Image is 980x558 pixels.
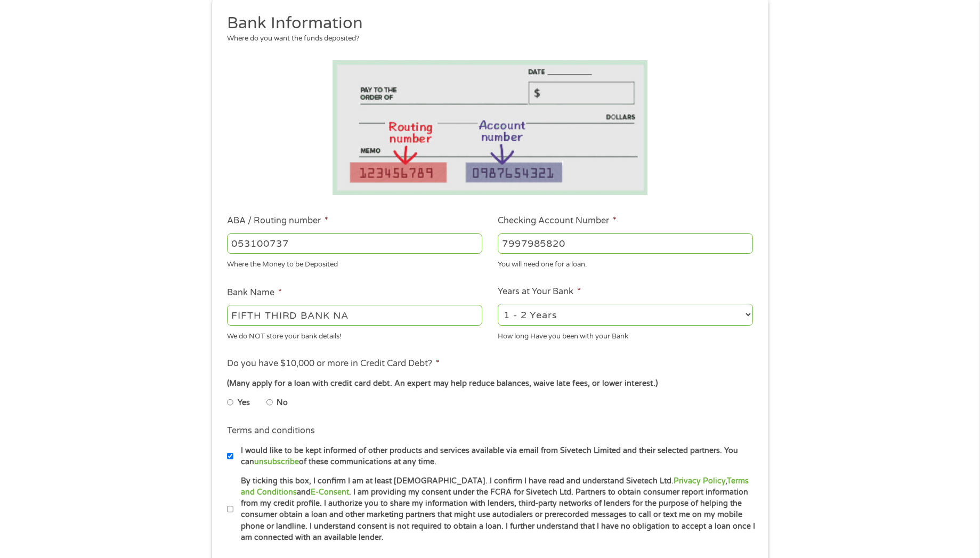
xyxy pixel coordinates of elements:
a: Privacy Policy [674,476,725,486]
div: (Many apply for a loan with credit card debt. An expert may help reduce balances, waive late fees... [227,378,752,390]
label: ABA / Routing number [227,215,328,227]
div: You will need one for a loan. [498,256,753,270]
a: Terms and Conditions [241,476,749,497]
div: We do NOT store your bank details! [227,327,482,342]
label: Yes [238,397,250,409]
h2: Bank Information [227,13,745,34]
label: I would like to be kept informed of other products and services available via email from Sivetech... [233,445,756,468]
div: How long Have you been with your Bank [498,327,753,342]
div: Where the Money to be Deposited [227,256,482,270]
label: Years at Your Bank [498,286,581,297]
a: E-Consent [311,488,349,497]
label: Terms and conditions [227,425,315,436]
input: 263177916 [227,233,482,254]
input: 345634636 [498,233,753,254]
label: Checking Account Number [498,215,617,227]
div: Where do you want the funds deposited? [227,34,745,44]
label: Bank Name [227,287,282,298]
label: Do you have $10,000 or more in Credit Card Debt? [227,358,440,369]
label: No [277,397,288,409]
a: unsubscribe [254,457,299,466]
label: By ticking this box, I confirm I am at least [DEMOGRAPHIC_DATA]. I confirm I have read and unders... [233,475,756,544]
img: Routing number location [333,60,648,195]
